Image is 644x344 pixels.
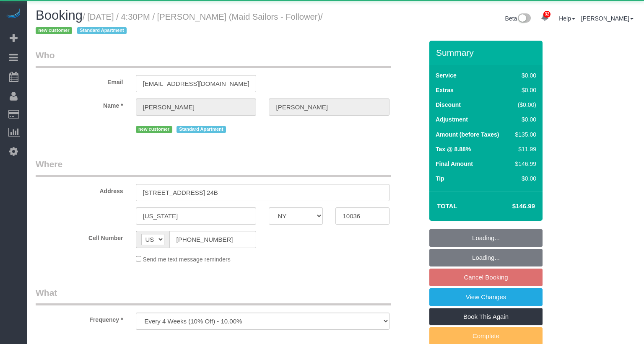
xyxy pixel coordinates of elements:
legend: What [36,287,391,305]
span: Send me text message reminders [143,256,230,263]
label: Email [29,75,130,86]
a: [PERSON_NAME] [581,15,634,22]
a: Book This Again [429,308,543,326]
span: 32 [543,11,551,18]
label: Service [436,71,457,80]
label: Amount (before Taxes) [436,130,499,139]
div: $0.00 [512,86,536,94]
label: Tax @ 8.88% [436,145,471,153]
label: Address [29,184,130,195]
input: City [136,207,257,225]
img: Automaid Logo [5,8,22,20]
input: Zip Code [335,207,390,225]
div: $135.00 [512,130,536,139]
div: $0.00 [512,174,536,183]
input: Cell Number [169,231,257,248]
input: First Name [136,98,257,116]
strong: Total [437,202,457,210]
img: New interface [517,13,531,24]
a: View Changes [429,288,543,306]
small: / [DATE] / 4:30PM / [PERSON_NAME] (Maid Sailors - Follower) [36,12,323,36]
span: / [36,12,323,36]
span: new customer [36,27,72,34]
span: new customer [136,126,172,133]
span: Standard Apartment [177,126,226,133]
div: $11.99 [512,145,536,153]
input: Email [136,75,257,92]
div: $146.99 [512,160,536,168]
label: Discount [436,101,461,109]
span: Standard Apartment [77,27,127,34]
a: 32 [537,8,553,27]
label: Frequency * [29,313,130,324]
div: $0.00 [512,115,536,124]
label: Extras [436,86,454,94]
label: Tip [436,174,444,183]
label: Cell Number [29,231,130,242]
h3: Summary [436,48,538,57]
a: Help [559,15,575,22]
legend: Who [36,49,391,68]
span: Booking [36,8,83,23]
div: ($0.00) [512,101,536,109]
h4: $146.99 [487,203,535,210]
div: $0.00 [512,71,536,80]
label: Adjustment [436,115,468,124]
label: Final Amount [436,160,473,168]
label: Name * [29,98,130,110]
a: Beta [505,15,531,22]
legend: Where [36,158,391,177]
input: Last Name [269,98,390,116]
